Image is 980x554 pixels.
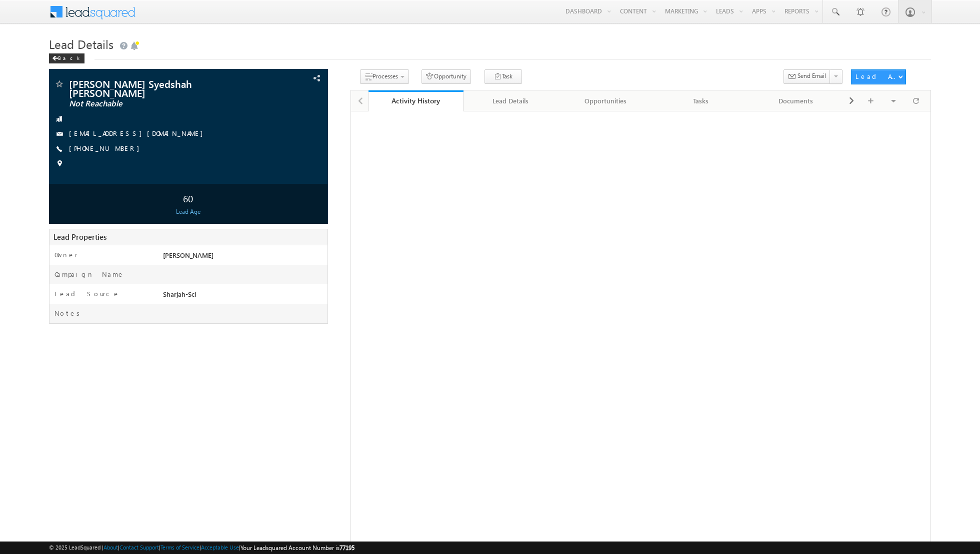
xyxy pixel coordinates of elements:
[376,96,456,105] div: Activity History
[53,232,106,242] span: Lead Properties
[653,90,748,111] a: Tasks
[54,309,83,318] label: Notes
[471,95,549,107] div: Lead Details
[163,251,213,259] span: [PERSON_NAME]
[69,144,144,154] span: [PHONE_NUMBER]
[372,72,398,80] span: Processes
[160,544,199,551] a: Terms of Service
[69,99,244,109] span: Not Reachable
[119,544,159,551] a: Contact Support
[783,69,830,84] button: Send Email
[368,90,463,111] a: Activity History
[749,90,844,111] a: Documents
[49,53,89,61] a: Back
[851,69,906,84] button: Lead Actions
[339,544,354,552] span: 77195
[855,72,898,81] div: Lead Actions
[160,289,327,303] div: Sharjah-Scl
[757,95,835,107] div: Documents
[49,543,354,553] span: © 2025 LeadSquared | | | | |
[51,207,325,216] div: Lead Age
[797,71,826,80] span: Send Email
[421,69,471,84] button: Opportunity
[463,90,558,111] a: Lead Details
[54,289,120,298] label: Lead Source
[484,69,522,84] button: Task
[69,129,208,137] a: [EMAIL_ADDRESS][DOMAIN_NAME]
[566,95,644,107] div: Opportunities
[103,544,118,551] a: About
[49,53,84,63] div: Back
[54,270,124,279] label: Campaign Name
[240,544,354,552] span: Your Leadsquared Account Number is
[49,36,113,52] span: Lead Details
[558,90,653,111] a: Opportunities
[661,95,739,107] div: Tasks
[54,250,78,259] label: Owner
[51,189,325,207] div: 60
[360,69,409,84] button: Processes
[69,79,244,97] span: [PERSON_NAME] Syedshah [PERSON_NAME]
[201,544,239,551] a: Acceptable Use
